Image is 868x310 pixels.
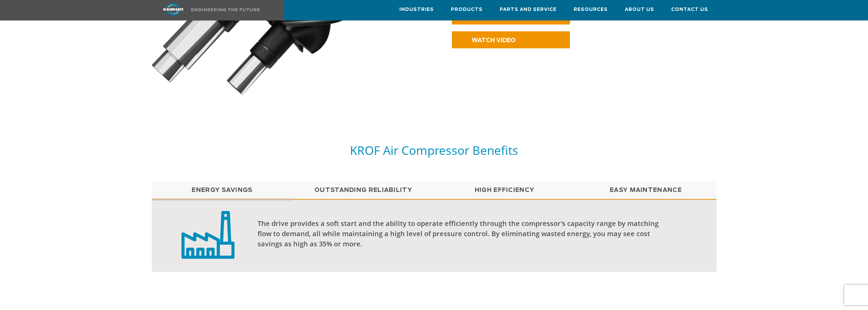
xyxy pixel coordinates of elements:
a: Industries [399,0,434,19]
img: low capital investment badge [181,210,235,259]
span: WATCH VIDEO [472,37,516,43]
a: Parts and Service [500,0,557,19]
a: High Efficiency [434,182,575,199]
div: Energy Savings [152,199,717,272]
span: About Us [625,6,654,14]
span: Parts and Service [500,6,557,14]
a: Contact Us [671,0,708,19]
a: Resources [574,0,608,19]
a: Energy Savings [152,182,293,199]
img: Engineering the future [191,8,260,11]
img: kaishan logo [148,3,199,15]
a: Outstanding Reliability [293,182,434,199]
span: Products [451,6,483,14]
a: WATCH VIDEO [452,31,570,48]
span: Resources [574,6,608,14]
a: Products [451,0,483,19]
a: About Us [625,0,654,19]
span: Industries [399,6,434,14]
a: Easy Maintenance [575,182,717,199]
h5: KROF Air Compressor Benefits [152,143,717,158]
span: Contact Us [671,6,708,14]
div: The drive provides a soft start and the ability to operate efficiently through the compressor’s c... [258,218,671,249]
